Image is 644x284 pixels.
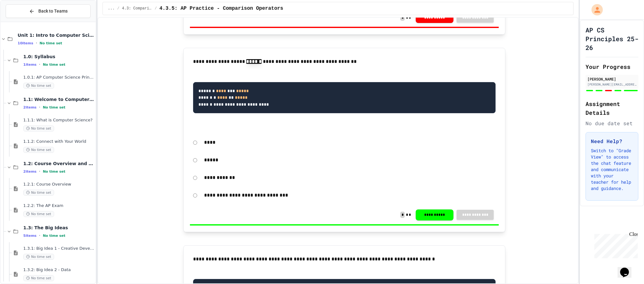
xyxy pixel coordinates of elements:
[23,97,94,102] span: 1.1: Welcome to Computer Science
[122,6,152,11] span: 4.3: Comparison Operators
[23,246,94,251] span: 1.3.1: Big Idea 1 - Creative Development
[23,211,54,217] span: No time set
[18,32,94,38] span: Unit 1: Intro to Computer Science
[586,120,638,127] div: No due date set
[23,254,54,260] span: No time set
[591,148,633,192] p: Switch to "Grade View" to access the chat feature and communicate with your teacher for help and ...
[23,118,94,123] span: 1.1.1: What is Computer Science?
[43,63,65,67] span: No time set
[39,105,40,110] span: •
[23,161,94,166] span: 1.2: Course Overview and the AP Exam
[43,170,65,174] span: No time set
[39,233,40,238] span: •
[586,25,638,52] h1: AP CS Principles 25-26
[43,234,65,238] span: No time set
[23,139,94,144] span: 1.1.2: Connect with Your World
[587,76,636,82] div: [PERSON_NAME]
[23,63,36,67] span: 1 items
[23,267,94,273] span: 1.3.2: Big Idea 2 - Data
[23,75,94,80] span: 1.0.1: AP Computer Science Principles in Python Course Syllabus
[587,82,636,87] div: [PERSON_NAME][EMAIL_ADDRESS][DOMAIN_NAME]
[618,259,638,278] iframe: chat widget
[39,62,40,67] span: •
[3,3,43,40] div: Chat with us now!Close
[592,231,638,258] iframe: chat widget
[23,190,54,196] span: No time set
[23,105,36,109] span: 2 items
[43,105,65,109] span: No time set
[586,99,638,117] h2: Assignment Details
[23,275,54,281] span: No time set
[586,62,638,71] h2: Your Progress
[23,54,94,59] span: 1.0: Syllabus
[23,225,94,231] span: 1.3: The Big Ideas
[585,3,604,17] div: My Account
[108,6,115,11] span: ...
[159,5,283,12] span: 4.3.5: AP Practice - Comparison Operators
[117,6,119,11] span: /
[23,203,94,209] span: 1.2.2: The AP Exam
[36,41,37,46] span: •
[23,147,54,153] span: No time set
[23,125,54,131] span: No time set
[40,41,62,45] span: No time set
[23,182,94,187] span: 1.2.1: Course Overview
[23,83,54,89] span: No time set
[38,8,68,14] span: Back to Teams
[18,41,33,45] span: 10 items
[23,170,36,174] span: 2 items
[39,169,40,174] span: •
[155,6,157,11] span: /
[591,137,633,145] h3: Need Help?
[23,234,36,238] span: 5 items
